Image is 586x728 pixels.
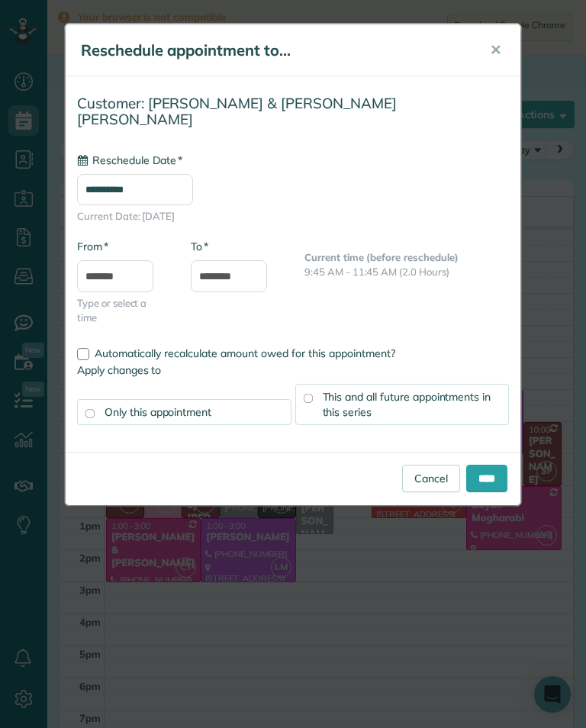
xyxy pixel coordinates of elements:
label: Apply changes to [77,362,509,378]
input: This and all future appointments in this series [303,394,313,404]
label: From [77,239,108,254]
b: Current time (before reschedule) [304,251,459,263]
span: Type or select a time [77,296,168,325]
span: Only this appointment [105,405,211,419]
span: Automatically recalculate amount owed for this appointment? [95,346,395,360]
span: ✕ [490,41,501,59]
input: Only this appointment [85,409,95,419]
a: Cancel [402,465,460,492]
span: Current Date: [DATE] [77,209,509,224]
h5: Reschedule appointment to... [81,40,468,61]
p: 9:45 AM - 11:45 AM (2.0 Hours) [304,265,509,279]
label: To [191,239,208,254]
span: This and all future appointments in this series [323,390,491,419]
label: Reschedule Date [77,153,182,168]
h4: Customer: [PERSON_NAME] & [PERSON_NAME] [PERSON_NAME] [77,95,509,127]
